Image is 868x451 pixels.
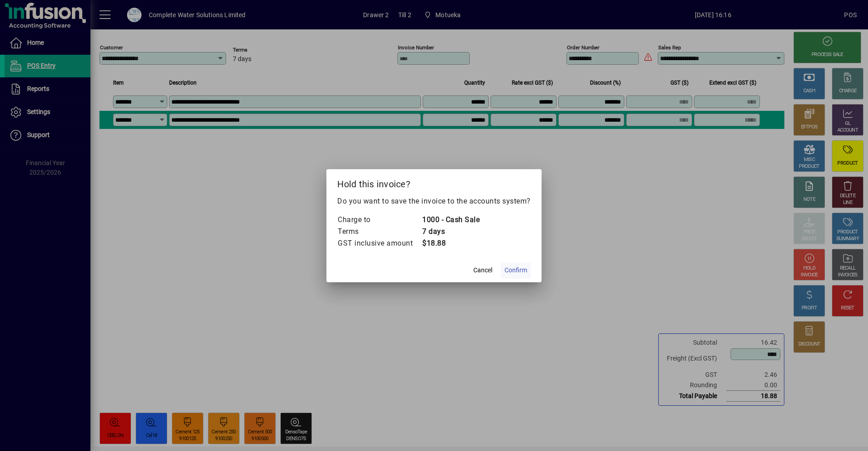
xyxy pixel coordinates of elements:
td: $18.88 [422,237,480,249]
td: Terms [337,226,422,237]
button: Confirm [501,262,531,279]
td: Charge to [337,214,422,226]
p: Do you want to save the invoice to the accounts system? [337,196,531,207]
span: Cancel [473,266,492,275]
button: Cancel [468,262,497,279]
span: Confirm [505,266,527,275]
td: GST inclusive amount [337,237,422,249]
td: 7 days [422,226,480,237]
h2: Hold this invoice? [326,169,542,195]
td: 1000 - Cash Sale [422,214,480,226]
